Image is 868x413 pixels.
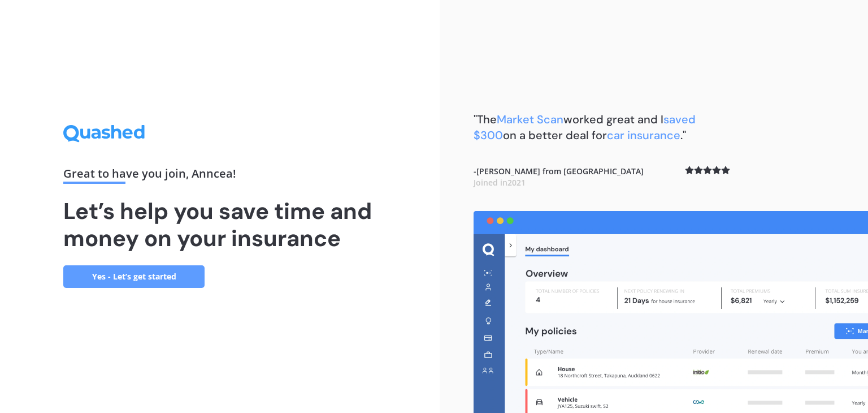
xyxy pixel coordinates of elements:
[607,128,680,143] span: car insurance
[63,265,205,288] a: Yes - Let’s get started
[474,166,644,188] b: - [PERSON_NAME] from [GEOGRAPHIC_DATA]
[497,112,563,127] span: Market Scan
[63,168,376,184] div: Great to have you join , Anncea !
[63,197,376,252] h1: Let’s help you save time and money on your insurance
[474,177,526,188] span: Joined in 2021
[474,112,696,143] span: saved $300
[474,112,696,143] b: "The worked great and I on a better deal for ."
[474,211,868,413] img: dashboard.webp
